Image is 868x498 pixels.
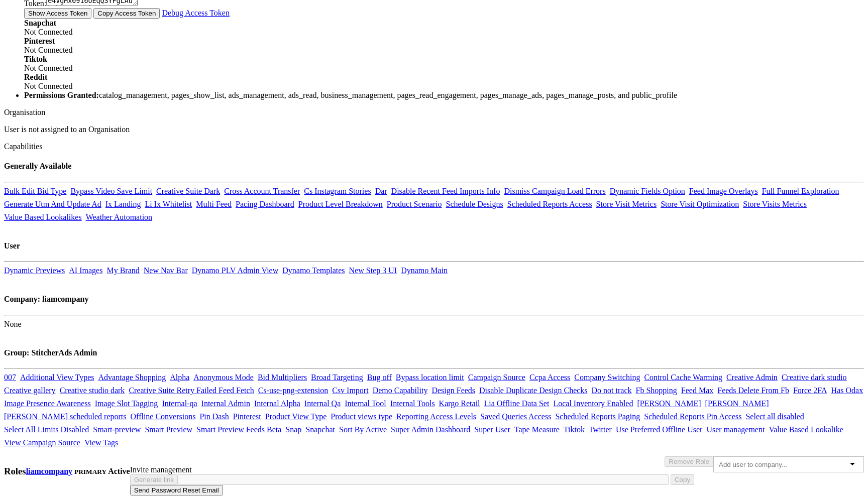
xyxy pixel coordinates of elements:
[305,425,335,434] a: Snapchat
[4,466,26,477] h3: Roles
[26,467,72,475] a: liamcompany
[86,213,152,221] a: Weather Automation
[162,399,197,408] a: Internal-qa
[193,373,254,382] a: Anonymous Mode
[431,386,475,395] a: Design Feeds
[196,425,281,434] a: Smart Preview Feeds Beta
[589,425,612,434] a: Twitter
[375,187,387,195] a: Dar
[387,200,442,208] a: Product Scenario
[298,200,383,208] a: Product Level Breakdown
[762,187,839,195] a: Full Funnel Exploration
[717,386,789,395] a: Feeds Delete From Fb
[93,425,141,434] a: Smart-preview
[95,399,158,408] a: Image Slot Tagging
[24,8,91,19] button: Show Access Token
[24,19,56,27] b: Snapchat
[196,200,232,208] a: Multi Feed
[98,373,166,382] a: Advantage Shopping
[367,373,392,382] a: Bug off
[529,373,570,382] a: Ccpa Access
[769,425,843,434] a: Value Based Lookalike
[170,373,189,382] a: Alpha
[610,187,685,195] a: Dynamic Fields Option
[480,412,551,421] a: Saved Queries Access
[719,461,798,468] input: Add user to company...
[24,73,47,81] b: Reddit
[555,412,640,421] a: Scheduled Reports Paging
[24,91,864,100] li: catalog_management, pages_show_list, ads_management, ads_read, business_management, pages_read_en...
[345,399,386,408] a: Internal Tool
[339,425,387,434] a: Sort By Active
[793,386,827,395] a: Force 2FA
[592,386,632,395] a: Do not track
[4,465,864,474] div: Invite management
[192,266,279,275] a: Dynamo PLV Admin View
[4,412,127,421] a: [PERSON_NAME] scheduled reports
[644,412,741,421] a: Scheduled Reports Pin Access
[20,373,94,382] a: Additional View Types
[311,373,363,382] a: Broad Targeting
[831,386,863,395] a: Has Odax
[4,266,65,275] a: Dynamic Previews
[265,412,327,421] a: Product View Type
[390,399,435,408] a: Internal Tools
[484,399,550,408] a: Lia Offline Data Set
[24,91,99,99] b: Permissions Granted:
[304,187,371,195] a: Cs Instagram Stories
[145,425,192,434] a: Smart Preview
[553,399,633,408] a: Local Inventory Enabled
[129,386,254,395] a: Creative Suite Retry Failed Feed Fetch
[4,320,864,329] div: None
[4,386,56,395] a: Creative gallery
[4,438,80,447] a: View Campaign Source
[507,200,592,208] a: Scheduled Reports Access
[4,162,864,171] h4: Generally Available
[479,386,588,395] a: Disable Duplicate Design Checks
[258,373,307,382] a: Bid Multipliers
[4,399,91,408] a: Image Presence Awareness
[596,200,657,208] a: Store Visit Metrics
[637,399,701,408] a: [PERSON_NAME]
[331,412,392,421] a: Product views type
[224,187,300,195] a: Cross Account Transfer
[689,187,758,195] a: Feed Image Overlays
[24,55,864,73] div: Not Connected
[636,386,677,395] a: Fb Shopping
[4,373,16,382] a: 007
[514,425,560,434] a: Tape Measure
[349,266,397,275] a: New Step 3 UI
[705,399,769,408] a: [PERSON_NAME]
[199,412,229,421] a: Pin Dash
[4,348,864,357] h4: Group: StitcherAds Admin
[69,266,102,275] a: AI Images
[74,468,106,475] small: PRIMARY
[236,200,294,208] a: Pacing Dashboard
[401,266,448,275] a: Dynamo Main
[468,373,525,382] a: Campaign Source
[574,373,640,382] a: Company Switching
[156,187,220,195] a: Creative Suite Dark
[145,200,192,208] a: Li Ix Whitelist
[105,200,141,208] a: Ix Landing
[130,485,223,495] button: Send Password Reset Email
[743,200,807,208] a: Store Visits Metrics
[254,399,300,408] a: Internal Alpha
[4,295,864,304] h4: Company: liamcompany
[130,474,178,485] button: Generate link
[93,8,160,19] button: Copy Access Token
[24,37,55,45] b: Pinterest
[201,399,250,408] a: Internal Admin
[681,386,713,395] a: Feed Max
[162,9,230,17] a: Debug Access Token
[706,425,765,434] a: User management
[108,467,130,475] span: Active
[373,386,428,395] a: Demo Capability
[474,425,510,434] a: Super User
[782,373,847,382] a: Creative dark studio
[504,187,605,195] a: Dismiss Campaign Load Errors
[4,425,89,434] a: Select All Limits Disabled
[391,425,470,434] a: Super Admin Dashboard
[4,125,864,134] p: User is not assigned to an Organisation
[24,73,864,91] div: Not Connected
